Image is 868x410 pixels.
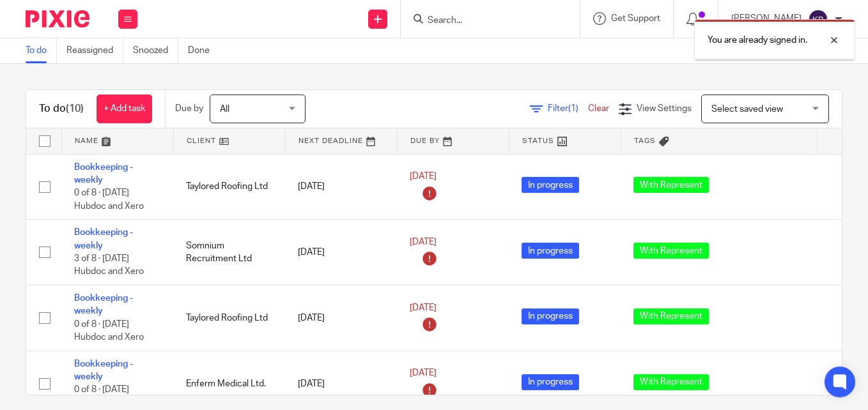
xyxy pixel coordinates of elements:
[410,172,437,181] span: [DATE]
[410,369,437,378] span: [DATE]
[568,104,578,113] span: (1)
[74,254,144,277] span: 3 of 8 · [DATE] Hubdoc and Xero
[74,228,133,250] a: Bookkeeping - weekly
[708,34,807,47] p: You are already signed in.
[633,243,709,259] span: With Represent
[633,177,709,193] span: With Represent
[173,154,285,220] td: Taylored Roofing Ltd
[26,38,57,63] a: To do
[97,95,152,123] a: + Add task
[26,10,89,27] img: Pixie
[548,104,588,113] span: Filter
[39,102,84,116] h1: To do
[522,308,579,324] span: In progress
[74,294,133,315] a: Bookkeeping - weekly
[74,163,133,185] a: Bookkeeping - weekly
[522,243,579,259] span: In progress
[410,303,437,312] span: [DATE]
[175,102,203,115] p: Due by
[74,360,133,381] a: Bookkeeping - weekly
[188,38,219,63] a: Done
[808,9,828,29] img: svg%3E
[633,374,709,390] span: With Represent
[133,38,178,63] a: Snoozed
[634,137,656,144] span: Tags
[74,320,144,342] span: 0 of 8 · [DATE] Hubdoc and Xero
[410,238,437,247] span: [DATE]
[66,38,123,63] a: Reassigned
[285,154,397,220] td: [DATE]
[633,308,709,324] span: With Represent
[522,177,579,193] span: In progress
[173,220,285,285] td: Somnium Recruitment Ltd
[285,285,397,351] td: [DATE]
[285,220,397,285] td: [DATE]
[74,188,144,211] span: 0 of 8 · [DATE] Hubdoc and Xero
[637,104,692,113] span: View Settings
[711,105,783,114] span: Select saved view
[588,104,609,113] a: Clear
[173,285,285,351] td: Taylored Roofing Ltd
[74,386,144,408] span: 0 of 8 · [DATE] Hubdoc and Xero
[66,103,84,114] span: (10)
[220,105,229,114] span: All
[426,15,541,27] input: Search
[522,374,579,390] span: In progress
